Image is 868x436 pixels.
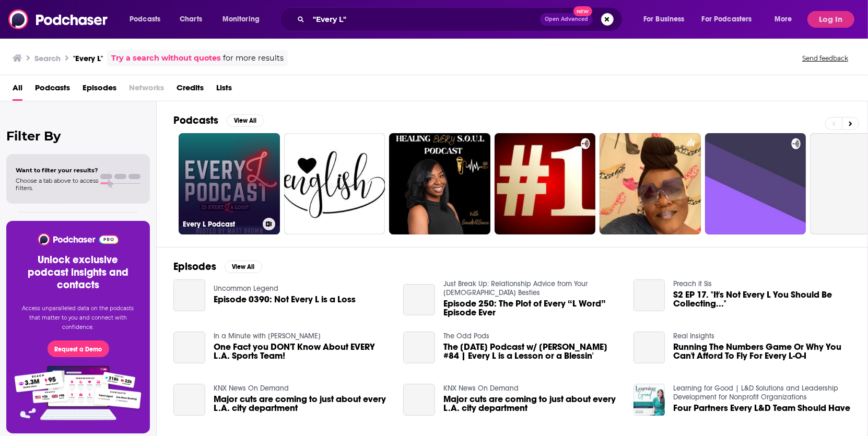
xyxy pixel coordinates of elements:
a: Charts [173,11,208,28]
span: For Podcasters [702,12,752,27]
button: Send feedback [799,54,851,63]
a: S2 EP 17. "It's Not Every L You Should Be Collecting..." [634,279,665,311]
a: One Fact you DON'T Know About EVERY L.A. Sports Team! [214,343,391,360]
a: Episode 250: The Plot of Every “L Word” Episode Ever [443,299,621,317]
button: View All [227,114,264,127]
img: Four Partners Every L&D Team Should Have [634,384,665,416]
a: Running The Numbers Game Or Why You Can't Afford To Fly For Every L-O-I [634,332,665,363]
a: Four Partners Every L&D Team Should Have [673,404,850,413]
h2: Episodes [173,260,216,273]
a: In a Minute with Evan Lovett [214,332,321,340]
a: All [13,79,22,101]
button: Open AdvancedNew [540,13,593,26]
a: Major cuts are coming to just about every L.A. city department [403,384,435,416]
a: Uncommon Legend [214,284,278,293]
span: Charts [180,12,202,27]
h3: Search [34,53,61,63]
a: Podcasts [35,79,70,101]
a: Real Insights [673,332,714,340]
a: KNX News On Demand [443,384,519,393]
a: Episode 250: The Plot of Every “L Word” Episode Ever [403,284,435,316]
span: for more results [223,52,284,64]
a: Every L Podcast [179,133,280,234]
a: The Odd Pods [443,332,489,340]
span: Choose a tab above to access filters. [16,177,98,192]
a: Major cuts are coming to just about every L.A. city department [214,395,391,413]
a: Lists [216,79,232,101]
p: Access unparalleled data on the podcasts that matter to you and connect with confidence. [19,304,137,332]
button: open menu [695,11,767,28]
span: Networks [129,79,164,101]
input: Search podcasts, credits, & more... [309,11,540,28]
button: Log In [807,11,854,28]
span: Want to filter your results? [16,167,98,174]
a: Episodes [83,79,116,101]
button: open menu [767,11,805,28]
a: PodcastsView All [173,114,264,127]
img: Pro Features [11,366,145,421]
span: Monitoring [222,12,260,27]
span: Open Advanced [545,17,588,22]
a: Major cuts are coming to just about every L.A. city department [443,395,621,413]
h2: Filter By [6,128,150,144]
a: Running The Numbers Game Or Why You Can't Afford To Fly For Every L-O-I [673,343,851,360]
a: Major cuts are coming to just about every L.A. city department [173,384,205,416]
button: open menu [636,11,698,28]
h3: "Every L" [73,53,103,63]
h2: Podcasts [173,114,218,127]
a: S2 EP 17. "It's Not Every L You Should Be Collecting..." [673,290,851,308]
span: More [775,12,792,27]
button: Request a Demo [48,340,109,357]
button: open menu [122,11,174,28]
a: Episode 0390: Not Every L is a Loss [173,279,205,311]
span: For Business [643,12,685,27]
a: Credits [177,79,204,101]
button: View All [225,261,262,273]
button: open menu [215,11,273,28]
h3: Unlock exclusive podcast insights and contacts [19,254,137,291]
h3: Every L Podcast [183,220,259,229]
a: Preach it Sis [673,279,712,288]
div: Search podcasts, credits, & more... [290,7,632,31]
a: One Fact you DON'T Know About EVERY L.A. Sports Team! [173,332,205,363]
a: KNX News On Demand [214,384,289,393]
span: The [DATE] Podcast w/ [PERSON_NAME] #84 | Every L is a Lesson or a Blessin' [443,343,621,360]
img: Podchaser - Follow, Share and Rate Podcasts [37,233,119,245]
span: New [573,6,592,16]
img: Podchaser - Follow, Share and Rate Podcasts [8,9,109,29]
a: Learning for Good | L&D Solutions and Leadership Development for Nonprofit Organizations [673,384,838,402]
span: Podcasts [130,12,160,27]
a: The Friday Podcast w/ Chris Chaos #84 | Every L is a Lesson or a Blessin' [403,332,435,363]
a: The Friday Podcast w/ Chris Chaos #84 | Every L is a Lesson or a Blessin' [443,343,621,360]
a: Just Break Up: Relationship Advice from Your Queer Besties [443,279,588,297]
a: Try a search without quotes [111,52,221,64]
a: Episode 0390: Not Every L is a Loss [214,295,356,304]
a: EpisodesView All [173,260,262,273]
